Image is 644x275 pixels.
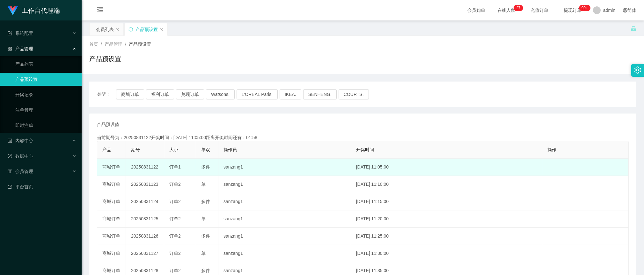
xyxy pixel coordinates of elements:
[303,89,337,99] button: SENHENG.
[527,8,552,12] span: 充值订单
[237,89,278,99] button: L'ORÉAL Paris.
[631,26,636,32] i: 图标: unlock
[129,42,151,47] span: 产品预设置
[518,5,521,11] p: 7
[97,245,126,262] td: 商城订单
[8,31,12,35] i: 图标: form
[15,73,77,86] a: 产品预设置
[351,159,543,176] td: [DATE] 11:05:00
[8,138,12,143] i: 图标: profile
[169,216,181,221] span: 订单2
[15,104,77,116] a: 注单管理
[89,0,111,21] i: 图标: menu-fold
[218,245,351,262] td: sanzang1
[356,147,374,152] span: 开奖时间
[201,147,210,152] span: 单双
[218,159,351,176] td: sanzang1
[97,176,126,193] td: 商城订单
[201,199,210,204] span: 多件
[146,89,174,99] button: 福利订单
[126,176,164,193] td: 20250831123
[351,245,543,262] td: [DATE] 11:30:00
[15,58,77,70] a: 产品列表
[8,8,60,13] a: 工作台代理端
[339,89,369,99] button: COURTS.
[116,89,144,99] button: 商城订单
[97,89,116,99] span: 类型：
[169,268,181,273] span: 订单2
[89,54,121,64] h1: 产品预设置
[351,210,543,228] td: [DATE] 11:20:00
[8,169,12,174] i: 图标: table
[101,42,102,47] span: /
[8,154,12,158] i: 图标: check-circle-o
[201,164,210,169] span: 多件
[8,153,33,159] span: 数据中心
[135,23,158,35] div: 产品预设置
[97,134,629,141] div: 当前期号为：20250831122开奖时间：[DATE] 11:05:00距离开奖时间还有：01:58
[560,8,585,12] span: 提现订单
[131,147,140,152] span: 期号
[351,228,543,245] td: [DATE] 11:25:00
[116,28,120,32] i: 图标: close
[160,28,164,32] i: 图标: close
[97,159,126,176] td: 商城订单
[97,228,126,245] td: 商城订单
[201,182,206,187] span: 单
[201,251,206,256] span: 单
[169,182,181,187] span: 订单2
[351,176,543,193] td: [DATE] 11:10:00
[128,27,133,32] i: 图标: sync
[105,42,122,47] span: 产品管理
[169,147,178,152] span: 大小
[223,147,237,152] span: 操作员
[8,138,33,143] span: 内容中心
[218,210,351,228] td: sanzang1
[96,23,114,35] div: 会员列表
[89,42,98,47] span: 首页
[102,147,111,152] span: 产品
[514,5,523,11] sup: 27
[97,210,126,228] td: 商城订单
[169,199,181,204] span: 订单2
[126,210,164,228] td: 20250831125
[8,169,33,174] span: 会员管理
[169,251,181,256] span: 订单2
[201,268,210,273] span: 多件
[8,46,12,51] i: 图标: appstore-o
[97,193,126,210] td: 商城订单
[218,193,351,210] td: sanzang1
[22,0,60,21] h1: 工作台代理端
[201,233,210,239] span: 多件
[8,180,77,193] a: 图标: dashboard平台首页
[201,216,206,221] span: 单
[547,147,556,152] span: 操作
[126,159,164,176] td: 20250831122
[126,193,164,210] td: 20250831124
[8,31,33,36] span: 系统配置
[15,119,77,132] a: 即时注单
[169,233,181,239] span: 订单2
[15,88,77,101] a: 开奖记录
[126,245,164,262] td: 20250831127
[8,46,33,51] span: 产品管理
[579,5,590,11] sup: 1026
[494,8,518,12] span: 在线人数
[126,228,164,245] td: 20250831126
[218,228,351,245] td: sanzang1
[623,8,627,12] i: 图标: global
[125,42,126,47] span: /
[8,6,18,15] img: logo.9652507e.png
[280,89,301,99] button: IKEA.
[176,89,204,99] button: 兑现订单
[169,164,181,169] span: 订单1
[634,67,641,74] i: 图标: setting
[218,176,351,193] td: sanzang1
[516,5,518,11] p: 2
[351,193,543,210] td: [DATE] 11:15:00
[206,89,235,99] button: Watsons.
[97,121,119,128] span: 产品预设值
